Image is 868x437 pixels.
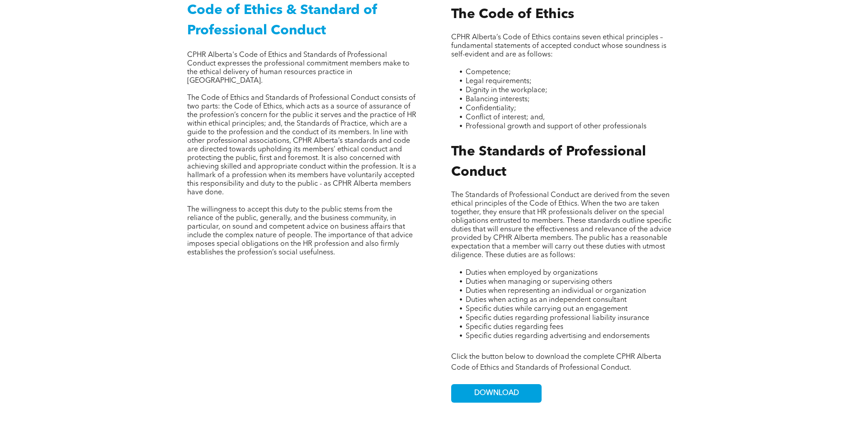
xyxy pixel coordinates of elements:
span: DOWNLOAD [474,389,519,398]
span: Duties when employed by organizations [466,269,598,277]
span: The Standards of Professional Conduct are derived from the seven ethical principles of the Code o... [451,192,671,259]
span: CPHR Alberta's Code of Ethics and Standards of Professional Conduct expresses the professional co... [187,52,410,85]
span: Code of Ethics & Standard of Professional Conduct [187,4,377,38]
span: CPHR Alberta’s Code of Ethics contains seven ethical principles – fundamental statements of accep... [451,34,666,58]
span: Conflict of interest; and, [466,114,545,121]
span: Duties when managing or supervising others [466,278,612,286]
span: Balancing interests; [466,96,530,103]
span: Specific duties while carrying out an engagement [466,305,627,313]
span: The willingness to accept this duty to the public stems from the reliance of the public, generall... [187,206,413,256]
span: Professional growth and support of other professionals [466,123,646,130]
span: Specific duties regarding fees [466,324,563,331]
span: The Standards of Professional Conduct [451,145,646,179]
span: Duties when acting as an independent consultant [466,296,627,304]
span: Specific duties regarding professional liability insurance [466,315,649,322]
span: The Code of Ethics and Standards of Professional Conduct consists of two parts: the Code of Ethic... [187,94,416,196]
span: Competence; [466,69,511,76]
span: Specific duties regarding advertising and endorsements [466,333,650,340]
span: Confidentiality; [466,105,516,112]
span: The Code of Ethics [451,8,574,21]
span: Duties when representing an individual or organization [466,287,646,295]
span: Legal requirements; [466,78,532,85]
a: DOWNLOAD [451,384,542,403]
span: Click the button below to download the complete CPHR Alberta Code of Ethics and Standards of Prof... [451,353,661,371]
span: Dignity in the workplace; [466,87,547,94]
